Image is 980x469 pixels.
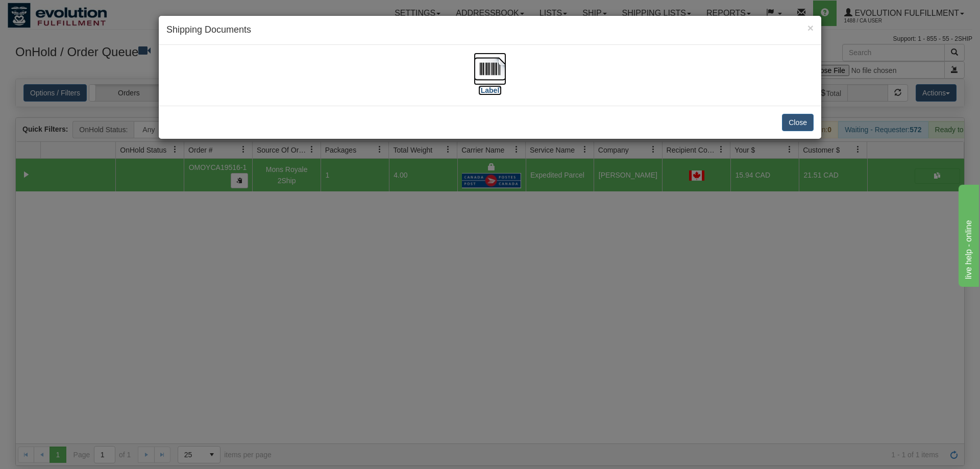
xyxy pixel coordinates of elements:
h4: Shipping Documents [166,23,814,37]
iframe: chat widget [957,182,979,286]
button: Close [782,114,814,131]
label: [Label] [478,85,502,95]
img: barcode.jpg [474,53,506,85]
button: Close [807,22,814,33]
a: [Label] [474,64,506,94]
span: × [807,22,814,34]
div: live help - online [8,6,94,18]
